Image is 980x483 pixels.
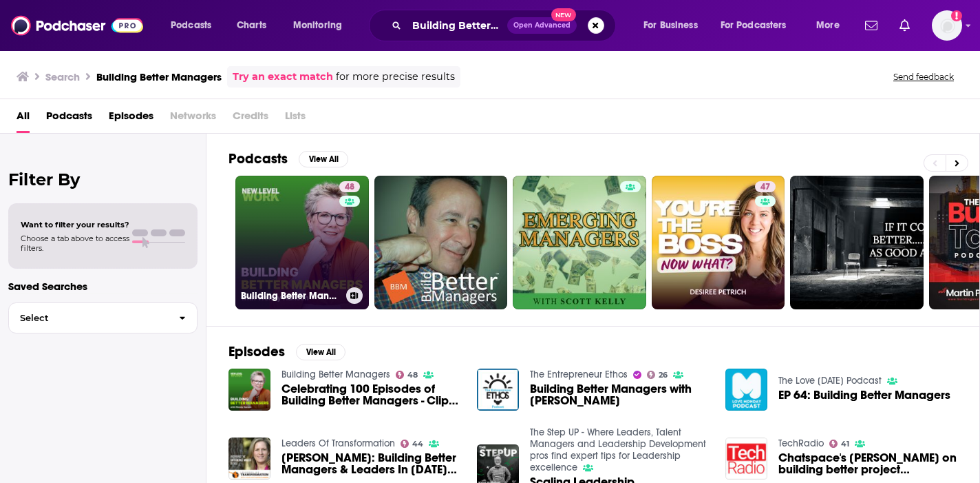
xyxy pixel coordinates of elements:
[530,427,706,473] a: The Step UP - Where Leaders, Talent Managers and Leadership Development pros find expert tips for...
[285,105,306,133] span: Lists
[339,181,360,192] a: 48
[109,105,153,133] a: Episodes
[807,14,857,37] button: open menu
[778,389,950,401] a: EP 64: Building Better Managers
[412,441,423,447] span: 44
[382,10,629,41] div: Search podcasts, credits, & more...
[235,176,369,309] a: 48Building Better Managers
[17,105,30,133] a: All
[477,369,519,411] img: Building Better Managers with Tejaswi Gautam
[228,343,345,360] a: EpisodesView All
[45,70,80,83] h3: Search
[721,16,787,35] span: For Podcasters
[634,14,715,37] button: open menu
[228,14,275,37] a: Charts
[951,10,962,21] svg: Add a profile image
[760,181,770,194] span: 47
[293,16,342,35] span: Monitoring
[299,151,348,167] button: View All
[860,14,883,37] a: Show notifications dropdown
[894,14,915,37] a: Show notifications dropdown
[530,383,709,407] span: Building Better Managers with [PERSON_NAME]
[9,314,168,322] span: Select
[778,452,957,475] span: Chatspace's [PERSON_NAME] on building better project managers
[345,181,354,194] span: 48
[241,290,341,302] h3: Building Better Managers
[281,369,390,380] a: Building Better Managers
[551,8,576,21] span: New
[407,372,418,378] span: 48
[228,343,285,360] h2: Episodes
[8,302,198,333] button: Select
[396,371,418,379] a: 48
[841,441,849,447] span: 41
[284,14,360,37] button: open menu
[233,105,268,133] span: Credits
[659,372,668,378] span: 26
[889,71,958,83] button: Send feedback
[281,383,460,407] a: Celebrating 100 Episodes of Building Better Managers - Clips from Our Top 5 | Special Edition
[281,438,395,449] a: Leaders Of Transformation
[530,383,709,407] a: Building Better Managers with Tejaswi Gautam
[755,181,776,192] a: 47
[8,280,198,293] p: Saved Searches
[237,16,266,35] span: Charts
[829,440,850,448] a: 41
[725,369,767,411] img: EP 64: Building Better Managers
[647,371,668,379] a: 26
[228,438,270,480] img: Tiana Sanchez: Building Better Managers & Leaders In Today’s Marketplace
[407,14,507,37] input: Search podcasts, credits, & more...
[513,22,571,29] span: Open Advanced
[170,105,216,133] span: Networks
[228,369,270,411] img: Celebrating 100 Episodes of Building Better Managers - Clips from Our Top 5 | Special Edition
[336,69,455,85] span: for more precise results
[96,70,222,83] h3: Building Better Managers
[11,12,143,39] img: Podchaser - Follow, Share and Rate Podcasts
[778,452,957,475] a: Chatspace's John Clancy on building better project managers
[296,344,345,360] button: View All
[281,452,460,475] a: Tiana Sanchez: Building Better Managers & Leaders In Today’s Marketplace
[932,10,962,41] img: User Profile
[643,16,698,35] span: For Business
[778,438,824,449] a: TechRadio
[228,150,288,167] h2: Podcasts
[507,17,577,34] button: Open AdvancedNew
[233,69,333,85] a: Try an exact match
[652,176,785,309] a: 47
[46,105,92,133] a: Podcasts
[281,452,460,475] span: [PERSON_NAME]: Building Better Managers & Leaders In [DATE] Marketplace
[932,10,962,41] button: Show profile menu
[21,220,129,229] span: Want to filter your results?
[816,16,840,35] span: More
[725,438,767,480] img: Chatspace's John Clancy on building better project managers
[932,10,962,41] span: Logged in as megcassidy
[8,169,198,189] h2: Filter By
[161,14,229,37] button: open menu
[778,375,882,387] a: The Love Monday Podcast
[171,16,211,35] span: Podcasts
[712,14,807,37] button: open menu
[401,440,424,448] a: 44
[228,150,348,167] a: PodcastsView All
[530,369,628,380] a: The Entrepreneur Ethos
[21,234,129,253] span: Choose a tab above to access filters.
